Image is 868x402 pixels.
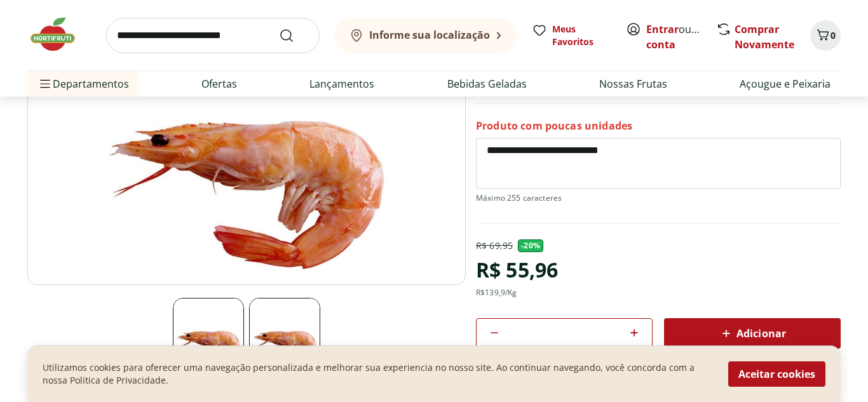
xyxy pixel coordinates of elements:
button: Aceitar cookies [728,361,825,387]
a: Lançamentos [309,76,374,91]
a: Nossas Frutas [599,76,667,91]
a: Criar conta [646,22,716,51]
a: Açougue e Peixaria [740,76,831,91]
a: Bebidas Geladas [447,76,527,91]
button: Menu [37,69,53,99]
span: - 20 % [518,239,543,252]
img: Hortifruti [27,15,91,53]
button: Adicionar [664,318,841,349]
a: Comprar Novamente [735,22,794,51]
span: Departamentos [37,69,129,99]
img: Principal [173,298,244,369]
a: Meus Favoritos [532,23,611,48]
a: Ofertas [201,76,237,91]
span: ou [646,22,703,52]
a: Entrar [646,22,679,36]
p: Utilizamos cookies para oferecer uma navegação personalizada e melhorar sua experiencia no nosso ... [43,361,713,387]
button: Carrinho [810,20,841,51]
span: 0 [831,29,836,41]
button: Informe sua localização [335,18,517,53]
span: Adicionar [719,326,786,341]
p: R$ 69,95 [476,239,513,252]
input: search [106,18,320,53]
button: Submit Search [279,28,309,43]
b: Informe sua localização [369,28,490,42]
div: R$ 55,96 [476,252,558,288]
div: R$ 139,9 /Kg [476,288,517,298]
span: Meus Favoritos [552,23,611,48]
p: Produto com poucas unidades [476,119,632,133]
img: Principal [249,298,320,369]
